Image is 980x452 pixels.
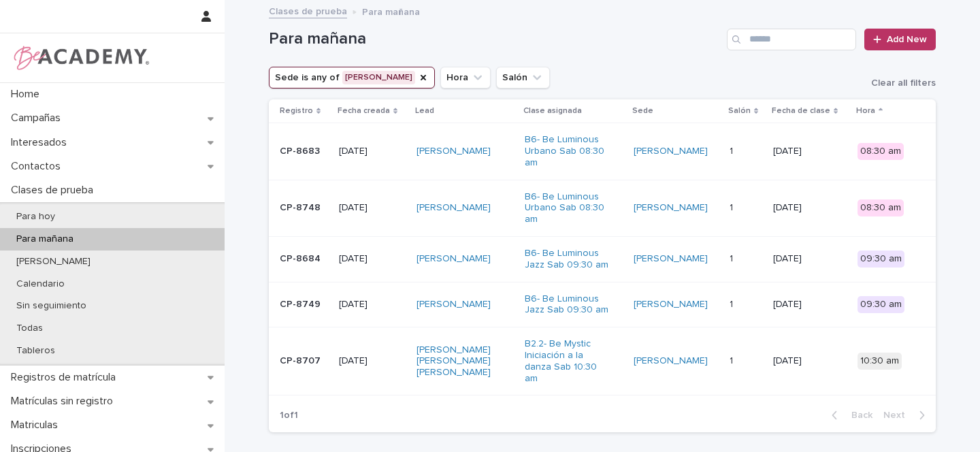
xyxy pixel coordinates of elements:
[634,253,708,265] a: [PERSON_NAME]
[362,3,420,18] p: Para mañana
[280,103,313,118] p: Registro
[730,353,736,367] p: 1
[416,253,491,265] a: [PERSON_NAME]
[280,253,328,265] p: CP-8684
[773,253,847,265] p: [DATE]
[339,253,405,265] p: [DATE]
[773,146,847,157] p: [DATE]
[773,355,847,367] p: [DATE]
[857,143,904,160] div: 08:30 am
[730,251,736,265] p: 1
[5,88,50,101] p: Home
[525,191,610,225] a: B6- Be Luminous Urbano Sab 08:30 am
[525,248,610,271] a: B6- Be Luminous Jazz Sab 09:30 am
[496,67,550,88] button: Salón
[5,233,84,245] p: Para mañana
[415,103,434,118] p: Lead
[871,78,936,88] span: Clear all filters
[440,67,491,88] button: Hora
[772,103,830,118] p: Fecha de clase
[523,103,582,118] p: Clase asignada
[269,3,347,18] a: Clases de prueba
[416,299,491,310] a: [PERSON_NAME]
[5,323,54,334] p: Todas
[525,338,610,384] a: B2.2- Be Mystic Iniciación a la danza Sab 10:30 am
[5,345,66,357] p: Tableros
[5,211,66,223] p: Para hoy
[525,134,610,168] a: B6- Be Luminous Urbano Sab 08:30 am
[11,44,150,71] img: WPrjXfSUmiLcdUfaYY4Q
[280,355,328,367] p: CP-8707
[269,123,936,180] tr: CP-8683[DATE][PERSON_NAME] B6- Be Luminous Urbano Sab 08:30 am [PERSON_NAME] 11 [DATE]08:30 am
[634,146,708,157] a: [PERSON_NAME]
[339,202,405,214] p: [DATE]
[864,29,936,50] a: Add New
[857,296,904,313] div: 09:30 am
[883,410,913,420] span: Next
[269,282,936,327] tr: CP-8749[DATE][PERSON_NAME] B6- Be Luminous Jazz Sab 09:30 am [PERSON_NAME] 11 [DATE]09:30 am
[727,29,856,50] input: Search
[416,202,491,214] a: [PERSON_NAME]
[339,146,405,157] p: [DATE]
[280,202,328,214] p: CP-8748
[5,136,78,149] p: Interesados
[416,146,491,157] a: [PERSON_NAME]
[857,251,904,268] div: 09:30 am
[339,299,405,310] p: [DATE]
[878,409,936,421] button: Next
[269,399,309,432] p: 1 of 1
[856,103,875,118] p: Hora
[857,353,902,370] div: 10:30 am
[5,184,104,197] p: Clases de prueba
[280,146,328,157] p: CP-8683
[269,327,936,395] tr: CP-8707[DATE][PERSON_NAME] [PERSON_NAME] [PERSON_NAME] B2.2- Be Mystic Iniciación a la danza Sab ...
[280,299,328,310] p: CP-8749
[5,278,76,290] p: Calendario
[857,199,904,216] div: 08:30 am
[634,202,708,214] a: [PERSON_NAME]
[269,180,936,236] tr: CP-8748[DATE][PERSON_NAME] B6- Be Luminous Urbano Sab 08:30 am [PERSON_NAME] 11 [DATE]08:30 am
[843,410,872,420] span: Back
[5,300,97,312] p: Sin seguimiento
[269,236,936,282] tr: CP-8684[DATE][PERSON_NAME] B6- Be Luminous Jazz Sab 09:30 am [PERSON_NAME] 11 [DATE]09:30 am
[773,299,847,310] p: [DATE]
[5,419,69,432] p: Matriculas
[269,67,435,88] button: Sede
[416,344,502,378] a: [PERSON_NAME] [PERSON_NAME] [PERSON_NAME]
[269,29,721,49] h1: Para mañana
[338,103,390,118] p: Fecha creada
[525,293,610,317] a: B6- Be Luminous Jazz Sab 09:30 am
[5,371,127,384] p: Registros de matrícula
[773,202,847,214] p: [DATE]
[728,103,751,118] p: Salón
[860,78,936,88] button: Clear all filters
[887,35,927,44] span: Add New
[632,103,653,118] p: Sede
[5,256,101,268] p: [PERSON_NAME]
[634,355,708,367] a: [PERSON_NAME]
[5,395,124,408] p: Matrículas sin registro
[634,299,708,310] a: [PERSON_NAME]
[5,160,71,173] p: Contactos
[5,112,71,125] p: Campañas
[821,409,878,421] button: Back
[730,143,736,157] p: 1
[339,355,405,367] p: [DATE]
[730,296,736,310] p: 1
[730,199,736,214] p: 1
